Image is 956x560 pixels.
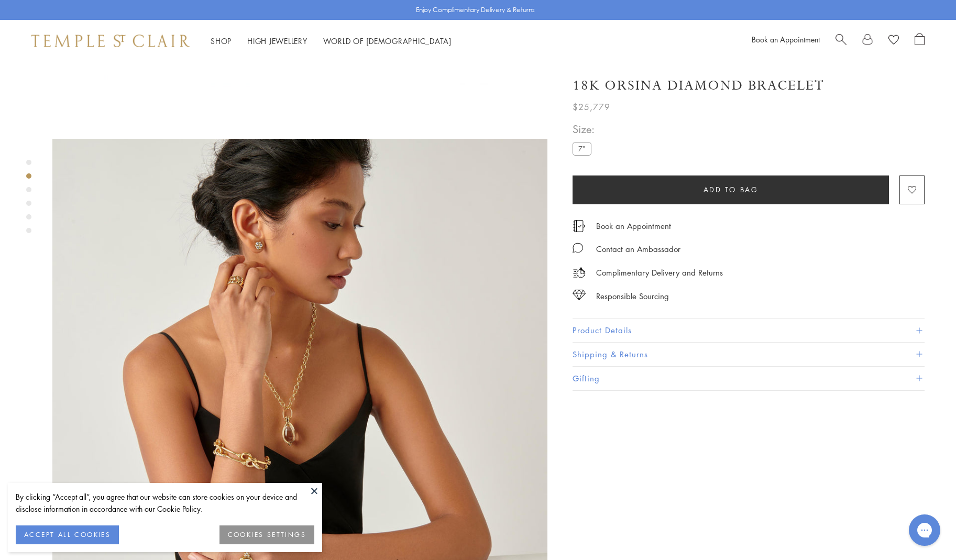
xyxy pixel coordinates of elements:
[704,184,759,195] span: Add to bag
[323,36,452,46] a: World of [DEMOGRAPHIC_DATA]World of [DEMOGRAPHIC_DATA]
[16,525,119,544] button: ACCEPT ALL COOKIES
[573,76,825,95] h1: 18K Orsina Diamond Bracelet
[573,367,925,390] button: Gifting
[573,120,596,138] span: Size:
[573,220,585,232] img: icon_appointment.svg
[211,35,452,48] nav: Main navigation
[416,5,535,15] p: Enjoy Complimentary Delivery & Returns
[26,157,31,241] div: Product gallery navigation
[573,343,925,366] button: Shipping & Returns
[573,175,889,204] button: Add to bag
[573,243,583,253] img: MessageIcon-01_2.svg
[596,220,671,232] a: Book an Appointment
[596,243,680,256] div: Contact an Ambassador
[211,36,232,46] a: ShopShop
[16,491,314,515] div: By clicking “Accept all”, you agree that our website can store cookies on your device and disclos...
[573,100,610,114] span: $25,779
[915,33,925,49] a: Open Shopping Bag
[573,266,586,279] img: icon_delivery.svg
[573,290,586,300] img: icon_sourcing.svg
[219,525,314,544] button: COOKIES SETTINGS
[904,511,946,550] iframe: Gorgias live chat messenger
[31,35,190,47] img: Temple St. Clair
[596,290,669,303] div: Responsible Sourcing
[573,319,925,342] button: Product Details
[247,36,307,46] a: High JewelleryHigh Jewellery
[836,33,847,49] a: Search
[888,33,899,49] a: View Wishlist
[752,34,820,45] a: Book an Appointment
[596,266,723,279] p: Complimentary Delivery and Returns
[573,142,591,155] label: 7"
